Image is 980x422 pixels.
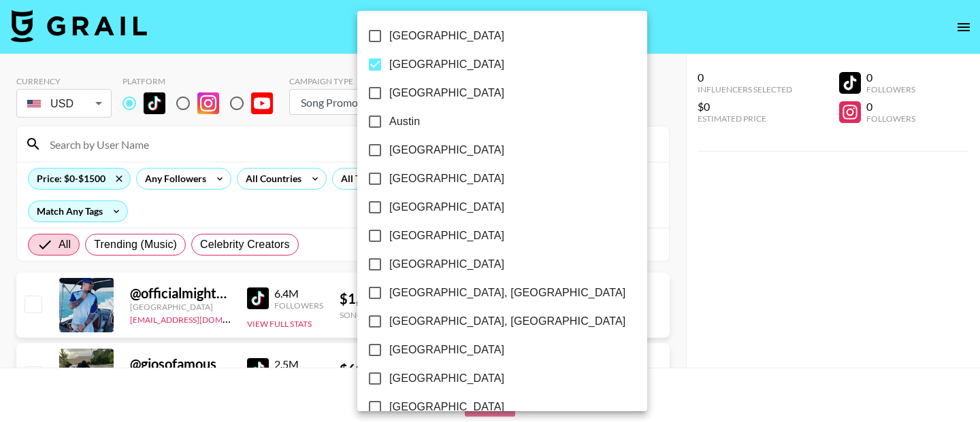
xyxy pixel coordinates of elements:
[389,171,504,187] span: [GEOGRAPHIC_DATA]
[389,399,504,415] span: [GEOGRAPHIC_DATA]
[389,56,504,73] span: [GEOGRAPHIC_DATA]
[389,228,504,244] span: [GEOGRAPHIC_DATA]
[389,199,504,215] span: [GEOGRAPHIC_DATA]
[389,370,504,387] span: [GEOGRAPHIC_DATA]
[912,354,964,406] iframe: Drift Widget Chat Controller
[389,113,420,130] span: Austin
[389,285,625,301] span: [GEOGRAPHIC_DATA], [GEOGRAPHIC_DATA]
[389,313,625,330] span: [GEOGRAPHIC_DATA], [GEOGRAPHIC_DATA]
[389,28,504,44] span: [GEOGRAPHIC_DATA]
[389,342,504,358] span: [GEOGRAPHIC_DATA]
[389,256,504,272] span: [GEOGRAPHIC_DATA]
[389,85,504,101] span: [GEOGRAPHIC_DATA]
[389,142,504,158] span: [GEOGRAPHIC_DATA]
